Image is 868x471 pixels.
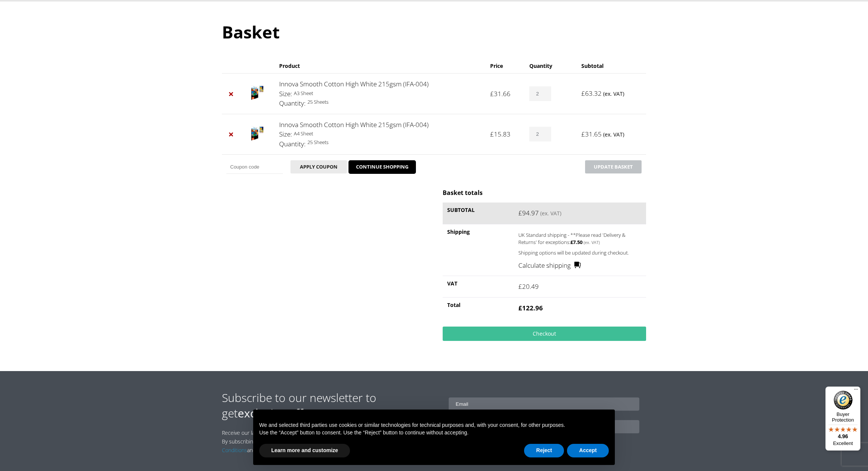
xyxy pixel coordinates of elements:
[518,230,630,246] label: UK Standard shipping - **Please read 'Delivery & Returns' for exceptions:
[279,120,429,129] a: Innova Smooth Cotton High White 215gsm (IFA-004)
[603,131,624,138] small: (ex. VAT)
[581,89,602,98] bdi: 63.32
[529,127,551,141] input: Product quantity
[518,249,642,257] p: Shipping options will be updated during checkout.
[529,86,551,101] input: Product quantity
[443,297,514,319] th: Total
[275,58,486,73] th: Product
[577,58,646,73] th: Subtotal
[518,282,522,291] span: £
[259,444,350,457] button: Learn more and customize
[525,58,577,73] th: Quantity
[518,261,581,270] a: Calculate shipping
[486,58,525,73] th: Price
[279,98,306,108] dt: Quantity:
[348,160,416,174] a: CONTINUE SHOPPING
[581,130,602,138] bdi: 31.65
[825,411,860,423] p: Buyer Protection
[226,89,236,99] a: Remove Innova Smooth Cotton High White 215gsm (IFA-004) from basket
[279,89,292,99] dt: Size:
[585,160,642,173] button: Update basket
[518,304,522,312] span: £
[581,89,585,98] span: £
[279,80,429,88] a: Innova Smooth Cotton High White 215gsm (IFA-004)
[226,129,236,139] a: Remove Innova Smooth Cotton High White 215gsm (IFA-004) from basket
[279,129,292,139] dt: Size:
[518,209,522,217] span: £
[238,405,319,421] strong: exclusive offers
[825,440,860,446] p: Excellent
[443,276,514,297] th: VAT
[490,130,510,138] bdi: 15.83
[251,85,263,100] img: Innova Smooth Cotton High White 215gsm (IFA-004)
[518,304,543,312] bdi: 122.96
[290,160,347,173] button: Apply coupon
[222,390,434,421] h2: Subscribe to our newsletter to get
[603,90,624,97] small: (ex. VAT)
[443,327,646,341] a: Checkout
[279,138,481,147] p: 25 Sheets
[279,129,481,138] p: A4 Sheet
[567,444,609,457] button: Accept
[247,403,621,471] div: Notice
[449,397,640,411] input: Email
[524,444,564,457] button: Reject
[518,282,539,291] bdi: 20.49
[581,130,585,138] span: £
[490,130,494,138] span: £
[222,428,361,454] p: Receive our latest news and offers by subscribing [DATE]! By subscribing you agree to our and
[279,139,306,149] dt: Quantity:
[222,20,646,43] h1: Basket
[834,391,853,410] img: Trusted Shops Trustmark
[518,209,539,217] bdi: 94.97
[226,160,283,174] input: Coupon code
[570,239,582,245] bdi: 7.50
[838,433,848,439] span: 4.96
[259,429,609,437] p: Use the “Accept” button to consent. Use the “Reject” button to continue without accepting.
[490,89,510,98] bdi: 31.66
[490,89,494,98] span: £
[540,210,561,217] small: (ex. VAT)
[584,239,600,245] small: (ex. VAT)
[443,189,646,197] h2: Basket totals
[570,239,573,245] span: £
[279,89,481,98] p: A3 Sheet
[443,203,514,224] th: Subtotal
[251,126,263,141] img: Innova Smooth Cotton High White 215gsm (IFA-004)
[825,387,860,451] button: Trusted Shops TrustmarkBuyer Protection4.96Excellent
[851,387,860,396] button: Menu
[279,98,481,106] p: 25 Sheets
[259,422,609,429] p: We and selected third parties use cookies or similar technologies for technical purposes and, wit...
[443,224,514,276] th: Shipping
